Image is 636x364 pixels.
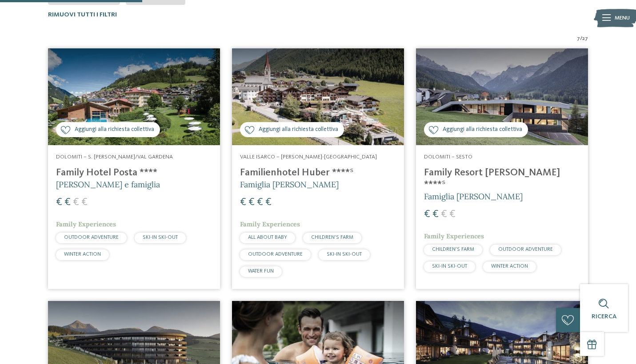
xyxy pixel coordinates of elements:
span: € [265,197,272,208]
span: 7 [577,35,580,43]
span: OUTDOOR ADVENTURE [64,235,119,240]
span: Aggiungi alla richiesta collettiva [75,126,154,134]
span: € [424,209,430,220]
img: Cercate un hotel per famiglie? Qui troverete solo i migliori! [48,48,220,145]
h4: Family Hotel Posta **** [56,167,212,179]
span: € [432,209,439,220]
span: € [257,197,263,208]
span: OUTDOOR ADVENTURE [498,247,553,252]
span: SKI-IN SKI-OUT [432,264,467,269]
span: Dolomiti – Sesto [424,154,472,160]
span: CHILDREN’S FARM [432,247,474,252]
span: Rimuovi tutti i filtri [48,12,117,18]
span: € [56,197,62,208]
a: Cercate un hotel per famiglie? Qui troverete solo i migliori! Aggiungi alla richiesta collettiva ... [232,48,404,289]
span: WINTER ACTION [64,252,101,257]
span: Family Experiences [424,232,484,240]
span: Family Experiences [56,220,116,228]
img: Family Resort Rainer ****ˢ [416,48,588,145]
span: Famiglia [PERSON_NAME] [424,191,523,202]
span: CHILDREN’S FARM [311,235,353,240]
span: SKI-IN SKI-OUT [327,252,362,257]
span: € [441,209,447,220]
span: WATER FUN [248,269,274,274]
span: ALL ABOUT BABY [248,235,287,240]
a: Cercate un hotel per famiglie? Qui troverete solo i migliori! Aggiungi alla richiesta collettiva ... [416,48,588,289]
span: / [580,35,582,43]
span: Family Experiences [240,220,300,228]
img: Cercate un hotel per famiglie? Qui troverete solo i migliori! [232,48,404,145]
span: [PERSON_NAME] e famiglia [56,179,160,190]
span: SKI-IN SKI-OUT [143,235,178,240]
span: Dolomiti – S. [PERSON_NAME]/Val Gardena [56,154,173,160]
span: € [73,197,79,208]
h4: Familienhotel Huber ****ˢ [240,167,396,179]
span: WINTER ACTION [491,264,528,269]
span: OUTDOOR ADVENTURE [248,252,303,257]
span: € [240,197,246,208]
span: € [64,197,71,208]
span: 27 [582,35,588,43]
h4: Family Resort [PERSON_NAME] ****ˢ [424,167,580,191]
span: € [449,209,456,220]
span: Valle Isarco – [PERSON_NAME]-[GEOGRAPHIC_DATA] [240,154,377,160]
span: Ricerca [592,313,616,320]
span: € [81,197,88,208]
span: Aggiungi alla richiesta collettiva [443,126,522,134]
span: € [248,197,255,208]
span: Aggiungi alla richiesta collettiva [259,126,338,134]
span: Famiglia [PERSON_NAME] [240,179,339,190]
a: Cercate un hotel per famiglie? Qui troverete solo i migliori! Aggiungi alla richiesta collettiva ... [48,48,220,289]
